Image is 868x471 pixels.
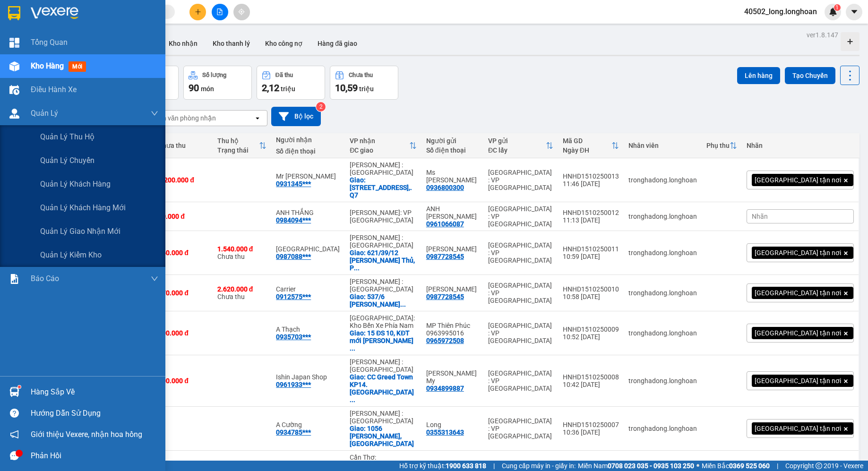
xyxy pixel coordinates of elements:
div: Thu hộ [217,137,259,145]
div: 10:36 [DATE] [563,428,619,436]
div: Mr Tuyền [276,172,340,180]
span: Miền Bắc [702,461,770,471]
strong: 0369 525 060 [729,462,770,470]
div: Phụ thu [706,142,730,149]
svg: open [254,114,261,122]
div: Trạng thái [217,146,259,154]
span: file-add [216,9,223,15]
button: Kho công nợ [258,32,310,55]
span: Cung cấp máy in - giấy in: [502,461,576,471]
div: [GEOGRAPHIC_DATA] : VP [GEOGRAPHIC_DATA] [488,322,553,344]
div: HNHD1510250009 [563,325,619,333]
span: down [151,275,158,283]
img: warehouse-icon [9,61,19,71]
div: [PERSON_NAME] : [GEOGRAPHIC_DATA] [350,234,417,249]
div: Bùi Thị Trà My [426,369,479,385]
div: Quỳnh Anh [426,245,479,253]
div: Nhân viên [628,142,697,149]
div: 0987728545 [426,253,464,260]
div: 400.000 đ [158,329,208,337]
div: [PERSON_NAME]: VP [GEOGRAPHIC_DATA] [350,209,417,224]
div: tronghadong.longhoan [628,329,697,337]
div: 2.620.000 đ [217,285,267,293]
span: 40502_long.longhoan [737,6,825,17]
div: Chưa thu [217,285,267,300]
div: 0936800300 [426,184,464,191]
span: Quản lý khách hàng [40,178,111,190]
div: [GEOGRAPHIC_DATA] : VP [GEOGRAPHIC_DATA] [488,169,553,191]
div: HNHD1510250008 [563,373,619,381]
span: ... [350,344,355,352]
div: Giao: 1056 Huỳnh Tấn Phát, Tân Phú Q7 [350,425,417,447]
div: [GEOGRAPHIC_DATA] : VP [GEOGRAPHIC_DATA] [488,369,553,392]
div: Đông Thành [276,245,340,253]
div: 0934899887 [426,385,464,392]
span: message [10,451,19,460]
sup: 1 [834,4,841,11]
th: Toggle SortBy [702,133,742,158]
th: Toggle SortBy [213,133,272,158]
img: logo-vxr [8,6,20,20]
div: [PERSON_NAME] : [GEOGRAPHIC_DATA] [350,278,417,293]
div: 11:13 [DATE] [563,216,619,224]
button: file-add [212,4,228,20]
div: tronghadong.longhoan [628,213,697,220]
span: question-circle [10,409,19,418]
span: ... [400,300,406,308]
div: HNHD1510250011 [563,245,619,253]
span: ... [350,396,355,403]
button: caret-down [846,4,862,20]
span: 1 [835,4,839,11]
th: Toggle SortBy [345,133,421,158]
div: tronghadong.longhoan [628,289,697,297]
span: down [151,110,158,117]
div: HNHD1510250007 [563,421,619,428]
div: [GEOGRAPHIC_DATA]: Kho Bến Xe Phía Nam [350,314,417,329]
img: solution-icon [9,274,19,284]
div: 2.200.000 đ [158,176,208,184]
div: [PERSON_NAME] : [GEOGRAPHIC_DATA] [350,358,417,373]
div: 160.000 đ [158,249,208,257]
div: Số điện thoại [276,147,340,155]
button: Lên hàng [737,67,780,84]
span: Quản lý chuyến [40,154,95,166]
div: VP nhận [350,137,409,145]
span: Quản lý thu hộ [40,131,95,143]
span: [GEOGRAPHIC_DATA] tận nơi [755,424,841,433]
div: [GEOGRAPHIC_DATA] : VP [GEOGRAPHIC_DATA] [488,282,553,304]
img: warehouse-icon [9,85,19,95]
sup: 2 [316,102,326,111]
div: ANH THẮNG [276,209,340,216]
div: Hướng dẫn sử dụng [31,406,158,420]
div: Ngày ĐH [563,146,611,154]
button: Số lượng90món [183,66,252,100]
span: Miền Nam [578,461,694,471]
span: 2,12 [262,82,279,94]
div: Giao: 621/39/12 Nguyễn Ảnh Thủ, P Hiệp Thành, Quận 12 [350,249,417,272]
div: [GEOGRAPHIC_DATA] : VP [GEOGRAPHIC_DATA] [488,205,553,228]
span: 10,59 [335,82,358,94]
div: Người gửi [426,137,479,145]
span: [GEOGRAPHIC_DATA] tận nơi [755,289,841,297]
div: A Thạch [276,325,340,333]
div: 0965972508 [426,337,464,344]
button: Chưa thu10,59 triệu [330,66,398,100]
button: aim [233,4,250,20]
div: tronghadong.longhoan [628,377,697,385]
span: Quản lý khách hàng mới [40,202,126,214]
div: 11:46 [DATE] [563,180,619,188]
div: Carrier [276,285,340,293]
span: [GEOGRAPHIC_DATA] tận nơi [755,176,841,184]
div: VP gửi [488,137,546,145]
div: Đã thu [275,72,293,78]
div: Mã GD [563,137,611,145]
div: Hàng sắp về [31,385,158,399]
div: Người nhận [276,136,340,144]
div: [PERSON_NAME] : [GEOGRAPHIC_DATA] [350,410,417,425]
div: tronghadong.longhoan [628,249,697,257]
span: Quản lý giao nhận mới [40,225,120,237]
span: ... [354,264,360,272]
div: [GEOGRAPHIC_DATA] : VP [GEOGRAPHIC_DATA] [488,417,553,440]
div: ANH NGUYỄN VĂN ĐẠO [426,205,479,220]
button: Kho thanh lý [205,32,258,55]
